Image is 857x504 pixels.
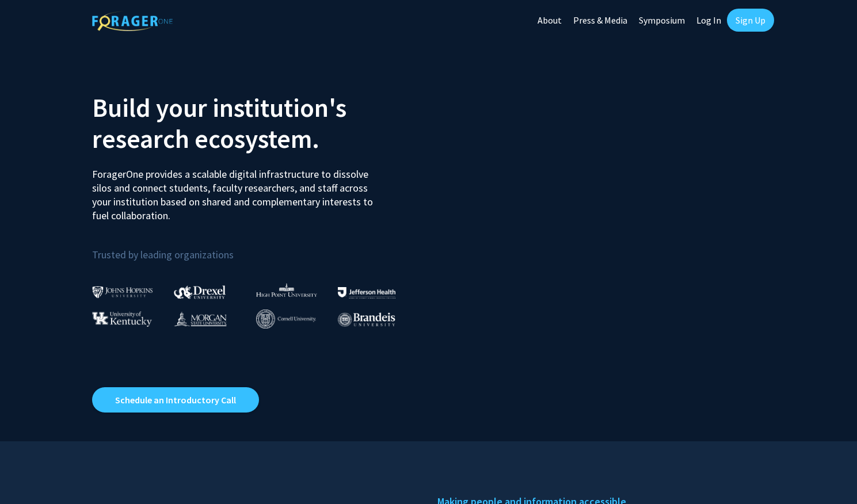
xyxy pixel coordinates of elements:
[92,311,152,327] img: University of Kentucky
[174,311,227,326] img: Morgan State University
[92,286,153,298] img: Johns Hopkins University
[92,387,259,413] a: Opens in a new tab
[256,310,316,329] img: Cornell University
[92,11,173,31] img: ForagerOne Logo
[92,159,381,223] p: ForagerOne provides a scalable digital infrastructure to dissolve silos and connect students, fac...
[92,92,420,154] h2: Build your institution's research ecosystem.
[174,285,226,299] img: Drexel University
[92,232,420,264] p: Trusted by leading organizations
[338,312,395,327] img: Brandeis University
[256,283,317,297] img: High Point University
[727,9,774,32] a: Sign Up
[338,287,395,298] img: Thomas Jefferson University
